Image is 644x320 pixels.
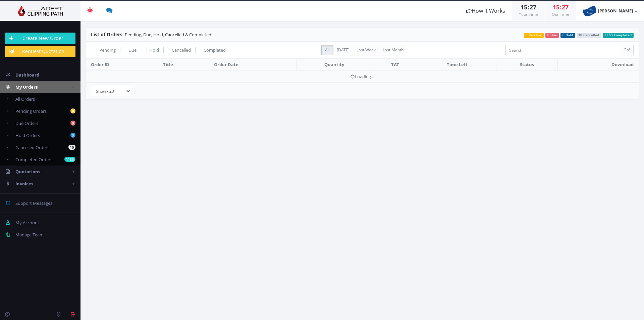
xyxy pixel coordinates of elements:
span: Dashboard [15,72,39,78]
b: 0 [70,121,75,126]
td: Loading... [86,71,639,82]
small: Our Time [552,11,569,17]
b: 10 [68,145,75,150]
label: All [321,45,333,55]
b: 1183 [64,157,75,162]
a: Request Quotation [5,46,75,57]
span: Completed [204,47,226,53]
th: Order ID [86,59,158,71]
label: Last Week [353,45,379,55]
label: Last Month [379,45,407,55]
span: Pending Orders [15,108,47,114]
span: 10 Cancelled [577,33,601,38]
span: Hold [149,47,159,53]
span: Support Messages [15,200,52,206]
th: TAT [372,59,418,71]
span: Manage Team [15,232,44,238]
span: 0 Hold [560,33,575,38]
img: timthumb.php [583,4,596,17]
input: Go! [620,45,634,55]
span: Due [128,47,137,53]
span: All Orders [15,96,35,102]
span: 27 [530,3,536,11]
th: Download [557,59,639,71]
span: 27 [562,3,569,11]
span: Cancelled [172,47,191,53]
span: Cancelled Orders [15,144,49,150]
span: 0 Due [545,33,559,38]
img: Adept Graphics [5,6,75,16]
span: Due Orders [15,120,38,126]
span: Invoices [15,181,33,187]
a: Create New Order [5,33,75,44]
th: Order Date [209,59,296,71]
span: Hold Orders [15,132,40,138]
span: Completed Orders [15,156,52,163]
span: 0 Pending [524,33,544,38]
span: 15 [521,3,527,11]
span: List of Orders [91,31,122,38]
span: 1183 Completed [603,33,634,38]
small: Your Time [519,11,538,17]
th: Time Left [418,59,496,71]
span: Quantity [324,61,344,67]
span: - Pending, Due, Hold, Cancelled & Completed! [91,32,212,38]
span: My Account [15,220,39,226]
span: My Orders [15,84,38,90]
b: 0 [70,108,75,113]
strong: [PERSON_NAME] [598,8,633,14]
a: [PERSON_NAME] [576,1,644,21]
span: : [527,3,530,11]
a: How It Works [460,1,512,21]
span: 15 [553,3,559,11]
span: Quotations [15,169,40,175]
th: Status [496,59,557,71]
b: 0 [70,133,75,138]
label: [DATE] [333,45,353,55]
th: Title [158,59,209,71]
input: Search [505,45,620,55]
span: Pending [99,47,116,53]
span: : [559,3,562,11]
